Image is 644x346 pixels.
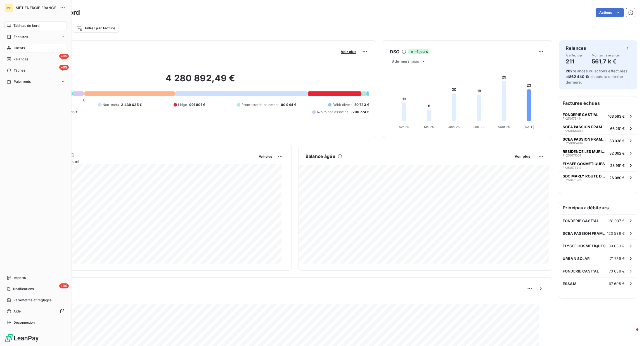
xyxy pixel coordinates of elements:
span: 862 440 € [569,74,588,79]
span: RESIDENCE LES MURIERS [563,149,607,154]
h6: Balance âgée [306,153,335,160]
span: 991 801 € [189,102,205,107]
span: F-250165404 [563,141,583,145]
span: Aide [13,309,21,314]
h6: Relances [566,45,586,51]
span: +99 [59,283,69,288]
span: 0 [83,98,85,102]
h2: 4 280 892,49 € [32,73,369,89]
button: Voir plus [257,154,274,159]
span: FONDERIE CAST'AL [563,112,598,117]
span: -206 774 € [351,110,370,115]
span: Avoirs non associés [317,110,349,115]
span: Chiffre d'affaires mensuel [32,158,255,164]
span: +99 [59,65,69,70]
span: 90 944 € [281,102,296,107]
span: Promesse de paiement [241,102,279,107]
span: relances ou actions effectuées et relancés la semaine dernière. [566,69,628,84]
span: 163 593 € [608,114,625,119]
button: SCEA PASSION FRAMBOISESF-25016540433 038 € [559,134,637,147]
span: Montant à relancer [592,54,620,57]
span: 26 080 € [609,176,625,180]
span: ELYSEE COSMETIQUES [563,162,605,166]
span: Paiements [14,79,31,84]
span: 6 derniers mois [392,59,419,63]
span: Voir plus [515,154,530,158]
span: SDC MARLY ROUTE DE L ETANG [563,174,607,178]
span: URBAN SOLAR [563,256,590,261]
button: Voir plus [339,49,358,54]
span: 282 [566,69,572,73]
span: Clients [14,46,25,51]
span: 32 362 € [609,151,625,155]
span: Factures [14,34,28,39]
h6: Principaux débiteurs [559,201,637,214]
iframe: Intercom live chat [625,327,638,340]
button: SDC MARLY ROUTE DE L ETANGF-25017578926 080 € [559,171,637,184]
h4: 211 [566,57,583,66]
span: Voir plus [259,155,272,158]
span: 70 638 € [609,269,625,273]
span: 66 261 € [610,126,625,131]
a: Aide [4,307,67,316]
span: SCEA PASSION FRAMBOISES [563,231,607,236]
span: +99 [59,54,69,59]
span: Débit divers [333,102,352,107]
button: FONDERIE CAST'ALF-250175414163 593 € [559,110,637,122]
h6: Factures échues [559,96,637,110]
span: Déconnexion [13,320,35,325]
span: Non-échu [103,102,119,107]
span: 67 695 € [609,281,625,286]
span: 28 961 € [610,163,625,168]
button: Actions [596,8,624,17]
span: 123 588 € [607,231,625,236]
button: Voir plus [513,154,532,159]
button: RESIDENCE LES MURIERSF-25017100132 362 € [559,147,637,159]
span: 89 033 € [609,244,625,248]
span: F-250175414 [563,117,582,120]
span: F-250171001 [563,154,581,157]
span: SCEA PASSION FRAMBOISES [563,137,607,141]
tspan: Juil. 25 [473,125,485,129]
span: FONDERIE CAST'AL [563,269,599,273]
tspan: Août 25 [498,125,510,129]
span: ESSAM [563,281,576,286]
button: SCEA PASSION FRAMBOISESF-25016540366 261 € [559,122,637,134]
span: F-250165403 [563,129,583,132]
span: ELYSEE COSMETIQUES [563,244,606,248]
span: MET ENERGIE FRANCE [16,6,56,10]
tspan: Avr. 25 [399,125,409,129]
span: Notifications [13,286,34,292]
span: 50 733 € [354,102,369,107]
span: 181 007 € [608,219,625,223]
span: Paramètres et réglages [13,298,51,303]
span: Relances [13,57,28,62]
h6: DSO [390,48,399,55]
span: SCEA PASSION FRAMBOISES [563,125,608,129]
button: Filtrer par facture [73,24,119,33]
span: 2 439 025 € [121,102,142,107]
span: Voir plus [341,49,356,54]
span: 71 789 € [610,256,625,261]
button: ELYSEE COSMETIQUESF-25017441228 961 € [559,159,637,171]
span: F-250174412 [563,166,581,169]
span: FONDERIE CAST'AL [563,219,599,223]
span: À effectuer [566,54,583,57]
span: Litige [178,102,187,107]
span: Tableau de bord [13,23,39,28]
tspan: Juin 25 [448,125,460,129]
tspan: [DATE] [524,125,534,129]
span: Imports [13,275,26,280]
div: ME [4,3,13,12]
span: Tâches [14,68,25,73]
img: Logo LeanPay [4,334,39,343]
span: -6 jours [408,49,429,54]
tspan: Mai 25 [424,125,434,129]
h4: 561,7 k € [592,57,620,66]
span: F-250175789 [563,178,582,182]
span: 33 038 € [609,139,625,143]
